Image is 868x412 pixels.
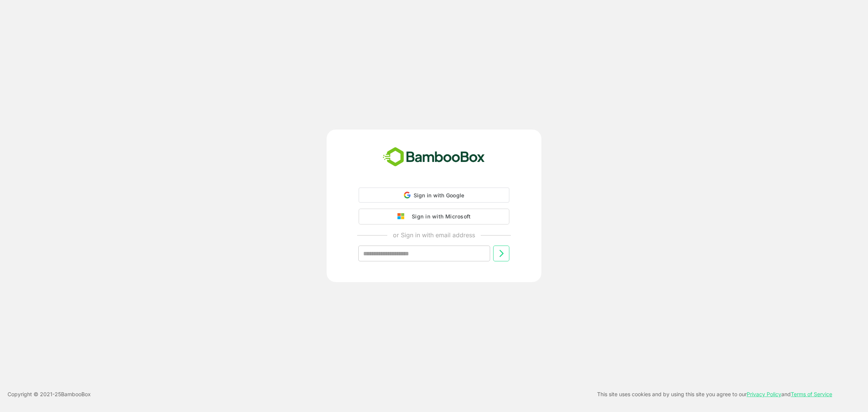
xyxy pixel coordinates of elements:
p: or Sign in with email address [393,230,475,240]
a: Terms of Service [791,391,832,397]
button: Sign in with Microsoft [359,209,509,224]
div: Sign in with Microsoft [408,212,471,221]
span: Sign in with Google [414,192,465,198]
p: Copyright © 2021- 25 BambooBox [8,390,91,399]
img: bamboobox [379,145,489,169]
p: This site uses cookies and by using this site you agree to our and [597,390,832,399]
img: google [397,213,408,220]
div: Sign in with Google [359,188,509,203]
a: Privacy Policy [747,391,781,397]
